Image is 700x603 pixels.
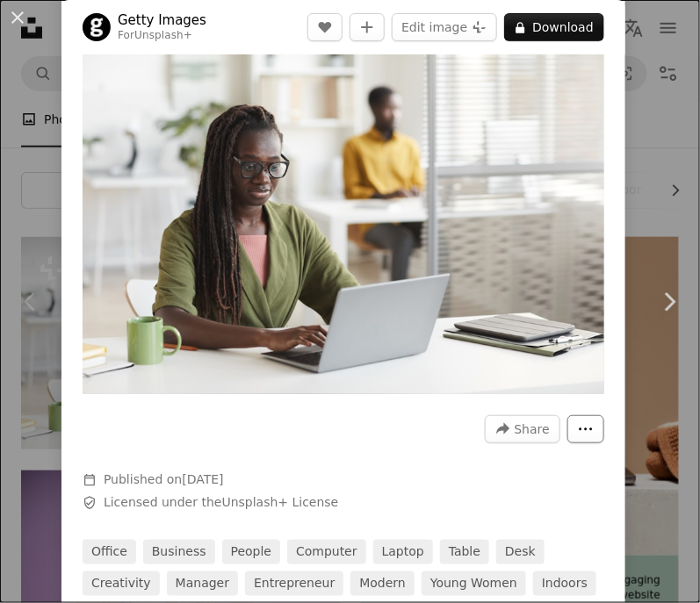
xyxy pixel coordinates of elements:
div: For [118,29,206,43]
a: business [143,540,215,564]
a: Unsplash+ License [222,495,339,509]
span: Published on [104,472,224,486]
span: Licensed under the [104,494,338,512]
span: Share [515,416,550,442]
time: April 14, 2023 at 6:26:54 PM GMT+1 [182,472,223,486]
button: Add to Collection [350,13,385,41]
a: office [83,540,136,564]
a: Unsplash+ [134,29,192,41]
a: indoors [533,571,596,596]
button: Like [307,13,343,41]
button: Edit image [392,13,497,41]
a: entrepreneur [245,571,343,596]
img: Go to Getty Images's profile [83,13,111,41]
a: manager [167,571,238,596]
button: Download [504,13,604,41]
a: desk [496,540,545,564]
a: modern [350,571,415,596]
button: More Actions [567,415,604,443]
a: table [440,540,489,564]
a: computer [287,540,366,564]
button: Share this image [485,415,560,443]
a: Next [639,218,700,386]
button: Zoom in on this image [83,47,604,394]
img: Portrait of contemporary African-American woman using laptop while working at desk in white offic... [83,47,604,394]
a: creativity [83,571,160,596]
a: young women [422,571,526,596]
a: people [222,540,281,564]
a: laptop [373,540,433,564]
a: Getty Images [118,11,206,29]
